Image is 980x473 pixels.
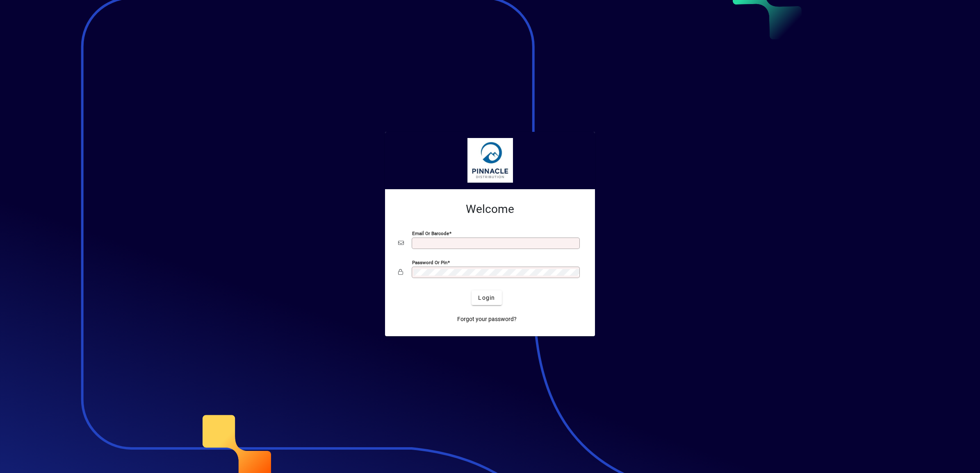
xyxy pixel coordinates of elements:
mat-label: Password or Pin [412,260,447,265]
mat-label: Email or Barcode [412,231,449,236]
span: Forgot your password? [457,315,517,324]
h2: Welcome [398,202,582,216]
span: Login [478,294,495,302]
a: Forgot your password? [454,312,520,326]
button: Login [472,290,501,305]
